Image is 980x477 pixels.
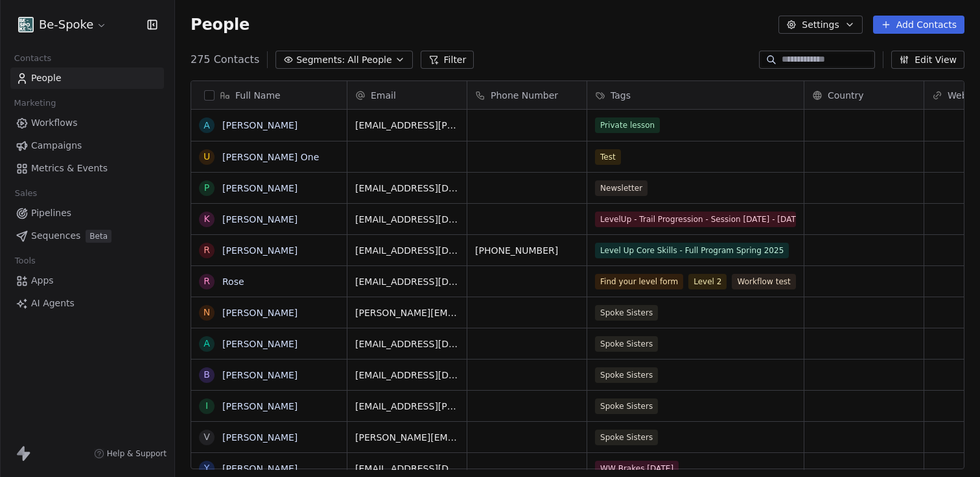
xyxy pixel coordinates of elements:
[595,430,658,445] span: Spoke Sisters
[31,206,71,220] span: Pipelines
[355,244,459,257] span: [EMAIL_ADDRESS][DOMAIN_NAME]
[204,119,210,132] div: A
[732,274,795,289] span: Workflow test
[371,89,396,102] span: Email
[873,16,964,34] button: Add Contacts
[467,81,587,109] div: Phone Number
[595,461,679,476] span: WW Brakes [DATE]
[355,431,459,444] span: [PERSON_NAME][EMAIL_ADDRESS][DOMAIN_NAME]
[94,448,167,459] a: Help & Support
[9,251,41,271] span: Tools
[204,181,209,195] div: P
[204,368,210,382] div: B
[421,51,474,69] button: Filter
[222,245,297,256] a: [PERSON_NAME]
[191,110,347,470] div: grid
[587,81,804,109] div: Tags
[688,274,727,289] span: Level 2
[595,398,658,414] span: Spoke Sisters
[595,117,660,133] span: Private lesson
[595,212,796,227] span: LevelUp - Trail Progression - Session [DATE] - [DATE]
[107,448,167,459] span: Help & Support
[10,112,164,134] a: Workflows
[595,367,658,383] span: Spoke Sisters
[31,116,78,130] span: Workflows
[16,14,110,36] button: Be-Spoke
[296,53,345,67] span: Segments:
[222,401,297,411] a: [PERSON_NAME]
[31,162,108,175] span: Metrics & Events
[222,370,297,380] a: [PERSON_NAME]
[804,81,924,109] div: Country
[9,184,43,203] span: Sales
[191,52,259,67] span: 275 Contacts
[204,212,209,226] div: K
[8,93,62,113] span: Marketing
[355,275,459,288] span: [EMAIL_ADDRESS][DOMAIN_NAME]
[191,81,347,109] div: Full Name
[31,71,62,85] span: People
[222,308,297,318] a: [PERSON_NAME]
[10,270,164,291] a: Apps
[10,293,164,314] a: AI Agents
[204,243,210,257] div: R
[31,274,54,287] span: Apps
[595,305,658,321] span: Spoke Sisters
[10,202,164,224] a: Pipelines
[355,369,459,382] span: [EMAIL_ADDRESS][DOMAIN_NAME]
[222,214,297,225] a: [PERSON_NAME]
[222,152,319,162] a: [PERSON_NAME] One
[31,297,75,310] span: AI Agents
[778,16,862,34] button: Settings
[595,180,647,196] span: Newsletter
[595,274,683,289] span: Find your level form
[491,89,558,102] span: Phone Number
[31,139,82,153] span: Campaigns
[235,89,281,102] span: Full Name
[191,15,250,34] span: People
[10,225,164,247] a: SequencesBeta
[10,67,164,89] a: People
[347,53,391,67] span: All People
[355,337,459,350] span: [EMAIL_ADDRESS][DOMAIN_NAME]
[355,306,459,319] span: [PERSON_NAME][EMAIL_ADDRESS][PERSON_NAME][DOMAIN_NAME]
[205,399,208,413] div: I
[222,432,297,443] a: [PERSON_NAME]
[355,213,459,226] span: [EMAIL_ADDRESS][DOMAIN_NAME]
[222,183,297,193] a: [PERSON_NAME]
[222,120,297,130] a: [PERSON_NAME]
[18,17,34,32] img: Facebook%20profile%20picture.png
[595,336,658,352] span: Spoke Sisters
[355,462,459,475] span: [EMAIL_ADDRESS][DOMAIN_NAME]
[222,276,244,287] a: Rose
[611,89,631,102] span: Tags
[222,339,297,349] a: [PERSON_NAME]
[39,16,93,33] span: Be-Spoke
[204,430,210,444] div: V
[31,229,80,243] span: Sequences
[828,89,864,102] span: Country
[204,337,210,350] div: A
[204,461,210,475] div: Y
[222,463,297,474] a: [PERSON_NAME]
[355,119,459,132] span: [EMAIL_ADDRESS][PERSON_NAME][DOMAIN_NAME]
[204,150,210,164] div: U
[595,149,621,165] span: Test
[10,135,164,156] a: Campaigns
[355,182,459,195] span: [EMAIL_ADDRESS][DOMAIN_NAME]
[475,244,579,257] span: [PHONE_NUMBER]
[10,158,164,179] a: Metrics & Events
[204,306,210,319] div: N
[86,230,111,243] span: Beta
[347,81,467,109] div: Email
[595,243,789,258] span: Level Up Core Skills - Full Program Spring 2025
[355,400,459,413] span: [EMAIL_ADDRESS][PERSON_NAME][DOMAIN_NAME]
[891,51,964,69] button: Edit View
[8,49,57,68] span: Contacts
[204,275,210,288] div: R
